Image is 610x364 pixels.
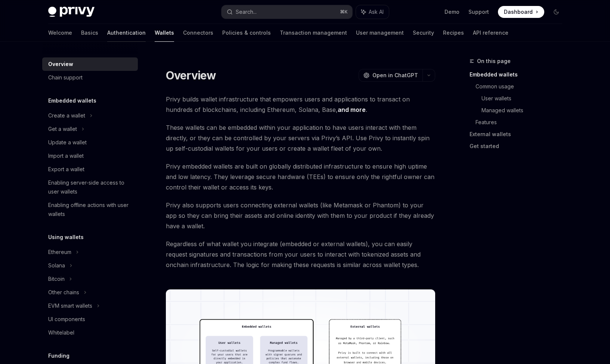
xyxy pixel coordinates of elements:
span: Privy embedded wallets are built on globally distributed infrastructure to ensure high uptime and... [166,161,435,192]
span: ⌘ K [340,9,348,15]
a: and more [338,106,366,114]
div: Import a wallet [48,151,84,160]
a: Update a wallet [42,136,138,149]
button: Open in ChatGPT [359,69,422,82]
span: On this page [477,57,511,66]
a: Common usage [476,81,568,92]
div: Enabling server-side access to user wallets [48,178,133,196]
a: Dashboard [498,6,544,18]
a: Enabling server-side access to user wallets [42,176,138,198]
a: Chain support [42,71,138,84]
div: Overview [48,60,73,69]
h5: Funding [48,351,69,360]
span: Regardless of what wallet you integrate (embedded or external wallets), you can easily request si... [166,239,435,270]
a: Welcome [48,24,72,42]
h5: Embedded wallets [48,96,96,105]
a: Get started [470,140,568,152]
span: Dashboard [504,8,533,16]
a: Managed wallets [482,104,568,116]
a: External wallets [470,128,568,140]
div: Update a wallet [48,138,87,147]
a: User management [356,24,404,42]
a: Wallets [155,24,174,42]
a: Embedded wallets [470,69,568,81]
div: Solana [48,261,65,270]
a: Export a wallet [42,163,138,176]
img: dark logo [48,7,95,17]
button: Ask AI [356,5,389,19]
div: Whitelabel [48,328,74,337]
div: Export a wallet [48,165,84,174]
div: Create a wallet [48,111,85,120]
span: Privy builds wallet infrastructure that empowers users and applications to transact on hundreds o... [166,94,435,115]
span: Privy also supports users connecting external wallets (like Metamask or Phantom) to your app so t... [166,200,435,231]
span: These wallets can be embedded within your application to have users interact with them directly, ... [166,122,435,154]
a: Overview [42,57,138,71]
a: UI components [42,313,138,326]
button: Toggle dark mode [550,6,562,18]
a: Features [476,116,568,128]
h5: Using wallets [48,233,84,242]
div: Other chains [48,288,79,297]
a: Security [413,24,434,42]
a: Policies & controls [222,24,271,42]
button: Search...⌘K [222,5,352,19]
div: EVM smart wallets [48,301,92,310]
a: Connectors [183,24,213,42]
a: Whitelabel [42,326,138,339]
div: Get a wallet [48,125,77,134]
div: Ethereum [48,248,71,257]
a: Recipes [443,24,464,42]
div: Search... [236,7,257,16]
a: Basics [81,24,98,42]
a: Enabling offline actions with user wallets [42,198,138,221]
a: Authentication [107,24,146,42]
a: Import a wallet [42,149,138,163]
a: Support [468,8,489,16]
a: Demo [445,8,459,16]
div: UI components [48,315,85,324]
a: API reference [473,24,508,42]
h1: Overview [166,69,216,82]
div: Enabling offline actions with user wallets [48,201,133,219]
a: User wallets [482,92,568,104]
a: Transaction management [280,24,347,42]
span: Open in ChatGPT [372,72,418,79]
div: Chain support [48,73,83,82]
div: Bitcoin [48,274,65,283]
span: Ask AI [369,8,384,16]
